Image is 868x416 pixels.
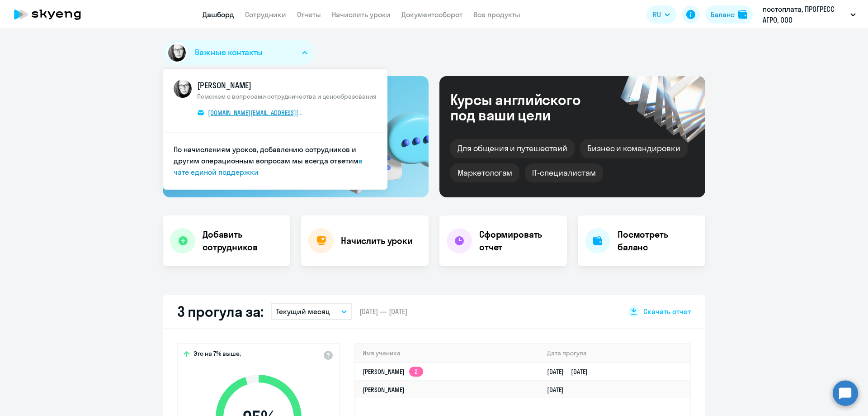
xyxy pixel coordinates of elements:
a: Отчеты [297,10,321,19]
span: По начислениям уроков, добавлению сотрудников и другим операционным вопросам мы всегда ответим [174,145,359,165]
span: Поможем с вопросами сотрудничества и ценообразования [197,92,377,100]
th: Дата прогула [540,344,690,363]
button: RU [646,5,676,24]
button: Балансbalance [705,5,753,24]
p: постоплата, ПРОГРЕСС АГРО, ООО [763,4,847,25]
img: avatar [166,42,188,63]
app-skyeng-badge: 2 [409,367,423,377]
button: Важные контакты [163,40,315,65]
h4: Посмотреть баланс [618,228,698,253]
a: Начислить уроки [332,10,391,19]
ul: Важные контакты [163,69,387,190]
div: Бизнес и командировки [580,139,688,158]
div: IT-специалистам [525,163,603,182]
a: Документооборот [401,10,462,19]
th: Имя ученика [355,344,540,363]
img: avatar [174,80,192,98]
h4: Добавить сотрудников [203,228,283,253]
div: Для общения и путешествий [450,139,575,158]
div: Баланс [711,9,735,20]
a: [PERSON_NAME] [363,386,405,394]
img: balance [738,10,747,19]
h4: Сформировать отчет [479,228,560,253]
span: Это на 7% выше, [193,349,241,360]
span: [DOMAIN_NAME][EMAIL_ADDRESS][DOMAIN_NAME] [208,109,303,117]
span: Важные контакты [195,47,263,58]
a: в чате единой поддержки [174,156,363,177]
a: Все продукты [473,10,520,19]
span: [PERSON_NAME] [197,80,377,91]
a: [PERSON_NAME]2 [363,368,423,376]
a: Сотрудники [245,10,286,19]
p: Текущий месяц [276,306,330,317]
span: Скачать отчет [643,306,691,316]
div: Маркетологам [450,163,519,182]
button: Текущий месяц [271,303,352,320]
span: [DATE] — [DATE] [359,306,407,316]
h2: 3 прогула за: [177,302,264,320]
button: постоплата, ПРОГРЕСС АГРО, ООО [758,4,860,25]
a: Дашборд [203,10,234,19]
a: [DATE] [547,386,571,394]
h4: Начислить уроки [341,234,413,247]
span: RU [653,9,661,20]
div: Курсы английского под ваши цели [450,92,605,123]
a: [DATE][DATE] [547,368,595,376]
a: [DOMAIN_NAME][EMAIL_ADDRESS][DOMAIN_NAME] [197,108,303,118]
